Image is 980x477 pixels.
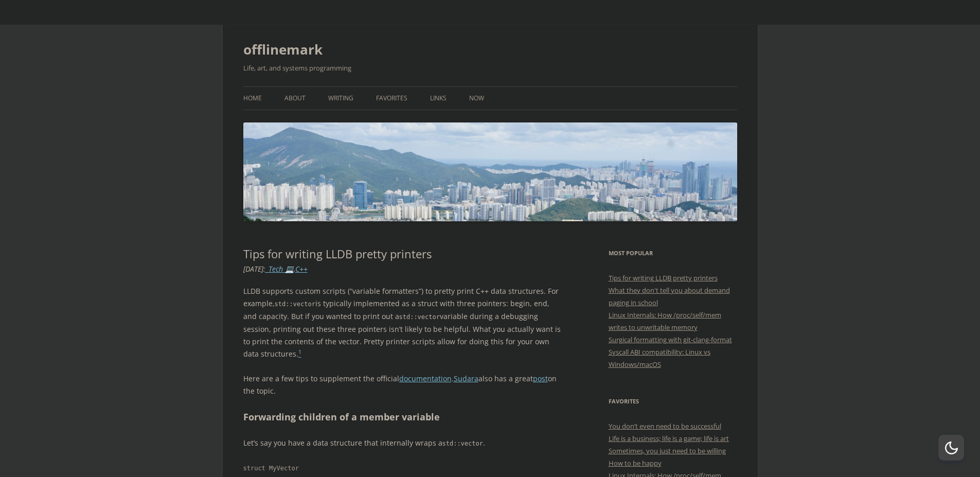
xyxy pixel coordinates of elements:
[328,87,353,110] a: Writing
[609,273,718,282] a: Tips for writing LLDB pretty printers
[284,87,306,110] a: About
[298,348,301,356] sup: 1
[399,313,440,321] code: std::vector
[609,434,729,443] a: Life is a business; life is a game; life is art
[609,247,737,259] h3: Most Popular
[243,373,565,397] p: Here are a few tips to supplement the official . also has a great on the topic.
[609,458,662,468] a: How to be happy
[609,310,721,332] a: Linux Internals: How /proc/self/mem writes to unwritable memory
[243,285,565,360] p: LLDB supports custom scripts (“variable formatters”) to pretty print C++ data structures. For exa...
[454,374,478,383] a: Sudara
[295,264,308,274] a: C++
[609,446,726,455] a: Sometimes, you just need to be willing
[469,87,484,110] a: Now
[243,410,565,425] h2: Forwarding children of a member variable
[442,440,483,447] code: std::vector
[243,122,737,221] img: offlinemark
[399,374,452,383] a: documentation
[609,395,737,408] h3: Favorites
[243,87,262,110] a: Home
[298,349,301,359] a: 1
[243,37,323,62] a: offlinemark
[430,87,447,110] a: Links
[609,335,732,344] a: Surgical formatting with git-clang-format
[275,301,315,308] code: std::vector
[533,374,548,383] a: post
[609,286,730,307] a: What they don't tell you about demand paging in school
[609,421,721,431] a: You don’t even need to be successful
[243,247,565,260] h1: Tips for writing LLDB pretty printers
[243,264,308,274] i: : ,
[265,264,294,274] a: _Tech 💻
[243,62,737,74] h2: Life, art, and systems programming
[243,437,565,450] p: Let’s say you have a data structure that internally wraps a .
[376,87,407,110] a: Favorites
[243,264,263,274] time: [DATE]
[609,347,710,369] a: Syscall ABI compatibility: Linux vs Windows/macOS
